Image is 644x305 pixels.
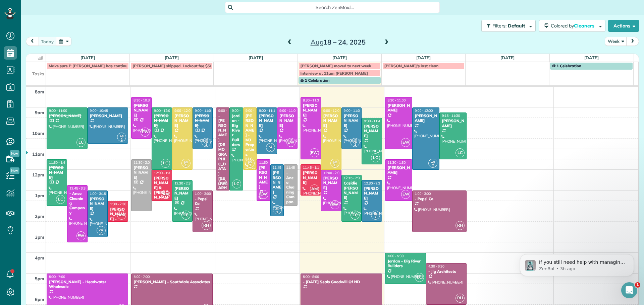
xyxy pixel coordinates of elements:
[344,108,362,113] span: 9:00 - 11:00
[133,160,152,165] span: 11:30 - 2:00
[415,192,431,196] span: 1:00 - 3:00
[551,23,597,29] span: Colored by
[286,170,296,209] div: - Anco Cleaning Company
[272,170,282,195] div: [PERSON_NAME]
[323,176,339,190] div: [PERSON_NAME]
[343,181,360,200] div: Casidie [PERSON_NAME]
[90,113,126,118] div: [PERSON_NAME]
[69,191,86,215] div: - Anco Cleaning Company
[510,240,644,287] iframe: Intercom notifications message
[133,280,211,284] div: [PERSON_NAME] - Southdale Associates
[303,170,319,185] div: [PERSON_NAME]
[387,103,410,113] div: [PERSON_NAME]
[195,108,213,113] span: 9:00 - 11:00
[353,140,357,143] span: AS
[351,142,359,148] small: 2
[174,181,193,185] span: 12:30 - 2:30
[161,190,170,199] span: AM
[428,264,444,269] span: 4:30 - 6:30
[117,211,126,220] span: AM
[181,211,191,220] span: LC
[174,186,191,201] div: [PERSON_NAME]
[117,137,126,143] small: 2
[161,159,170,168] span: LC
[332,55,347,60] a: [DATE]
[133,165,150,180] div: [PERSON_NAME]
[364,181,382,185] span: 12:30 - 2:30
[605,37,627,46] button: Week
[49,275,65,279] span: 5:00 - 7:00
[218,108,234,113] span: 9:00 - 1:00
[635,282,640,288] span: 1
[195,192,211,196] span: 1:00 - 3:00
[323,108,341,113] span: 9:00 - 12:00
[90,197,106,211] div: [PERSON_NAME]
[286,165,304,170] span: 11:45 - 1:45
[35,110,44,115] span: 9am
[90,108,108,113] span: 9:00 - 10:45
[141,128,150,137] span: EW
[387,254,404,258] span: 4:00 - 5:30
[273,165,291,170] span: 11:45 - 2:15
[246,162,254,169] small: 2
[414,197,465,201] div: - Pepsi Co
[245,113,255,162] div: [PERSON_NAME] - M3 Properties, LLC
[49,108,67,113] span: 9:00 - 11:00
[99,228,103,231] span: AS
[508,23,526,29] span: Default
[455,148,465,157] span: LC
[76,138,86,147] span: LC
[69,186,88,190] span: 12:45 - 3:30
[414,113,437,123] div: [PERSON_NAME]
[608,20,639,32] button: Actions
[279,113,296,128] div: [PERSON_NAME]
[387,98,406,102] span: 8:30 - 11:00
[165,55,179,60] a: [DATE]
[431,160,435,164] span: AS
[110,207,126,231] div: [PERSON_NAME] - Capitol Express
[259,108,277,113] span: 9:00 - 11:15
[330,200,339,209] span: EW
[35,89,44,94] span: 8am
[344,176,362,180] span: 12:15 - 2:30
[478,20,536,32] a: Filters: Default
[310,184,319,194] span: AM
[401,190,410,199] span: EW
[310,148,319,157] span: EW
[56,195,65,204] span: LC
[584,55,599,60] a: [DATE]
[323,171,341,175] span: 12:00 - 2:00
[364,119,382,123] span: 9:30 - 11:45
[32,131,44,136] span: 10am
[259,190,268,199] span: EW
[387,160,406,165] span: 11:30 - 1:30
[80,55,95,60] a: [DATE]
[35,297,44,302] span: 6pm
[204,140,208,143] span: AS
[202,142,210,148] small: 2
[32,151,44,157] span: 11am
[218,179,227,188] span: RH
[154,171,172,175] span: 12:00 - 1:30
[331,162,339,169] small: 2
[303,275,319,279] span: 5:00 - 8:00
[154,113,170,128] div: [PERSON_NAME]
[26,37,39,46] button: prev
[35,276,44,281] span: 5pm
[35,193,44,198] span: 1pm
[35,214,44,219] span: 2pm
[481,20,536,32] button: Filters: Default
[441,119,465,128] div: [PERSON_NAME]
[231,113,241,147] div: Jordan - Big River Builders
[133,275,150,279] span: 5:00 - 7:00
[552,63,581,68] span: 1 Celebration
[387,165,410,175] div: [PERSON_NAME]
[218,113,228,229] div: - [PERSON_NAME][DEMOGRAPHIC_DATA][GEOGRAPHIC_DATA][PERSON_NAME]
[415,108,433,113] span: 9:00 - 12:00
[35,234,44,240] span: 3pm
[364,186,380,201] div: [PERSON_NAME]
[10,150,19,157] span: New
